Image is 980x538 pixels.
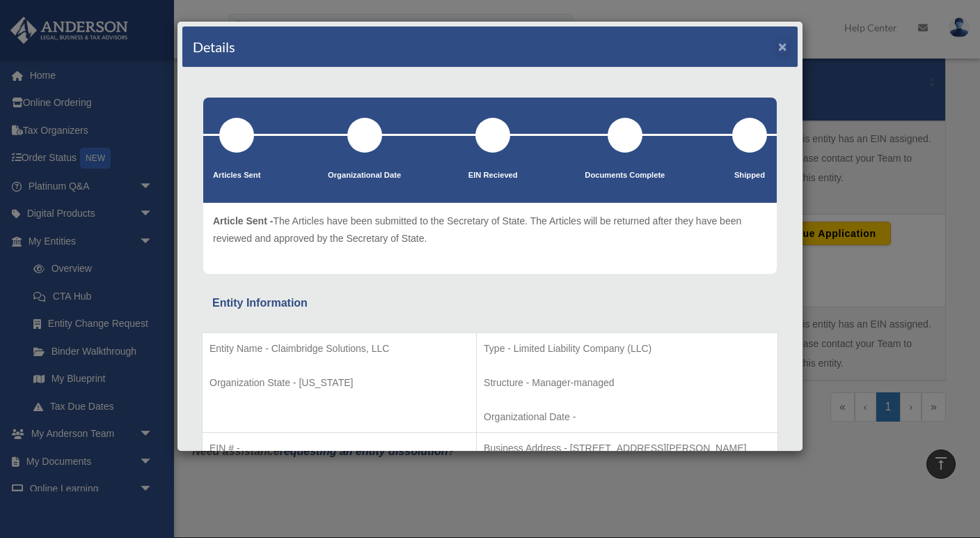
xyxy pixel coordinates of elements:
p: EIN Recieved [468,169,518,183]
p: The Articles have been submitted to the Secretary of State. The Articles will be returned after t... [213,213,767,247]
p: Documents Complete [585,169,665,183]
h4: Details [193,37,235,56]
p: Shipped [732,169,767,183]
p: Articles Sent [213,169,260,183]
p: Type - Limited Liability Company (LLC) [484,340,770,358]
p: Organizational Date [328,169,401,183]
div: Entity Information [212,293,768,313]
p: Business Address - [STREET_ADDRESS][PERSON_NAME] [484,440,770,457]
p: Structure - Manager-managed [484,374,770,392]
span: Article Sent - [213,215,273,226]
p: Organization State - [US_STATE] [210,374,469,392]
p: Organizational Date - [484,408,770,426]
button: × [778,39,787,54]
p: Entity Name - Claimbridge Solutions, LLC [210,340,469,358]
p: EIN # - [210,440,469,457]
